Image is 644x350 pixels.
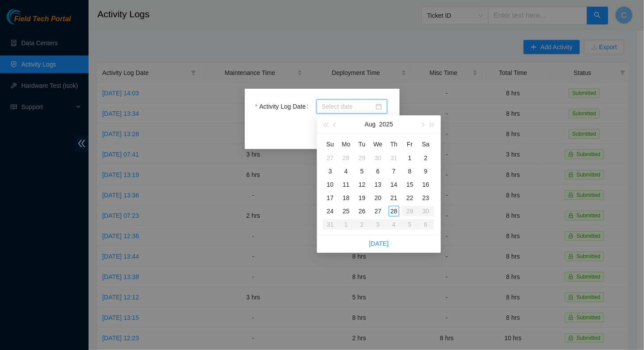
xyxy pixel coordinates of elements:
div: 15 [405,179,415,190]
td: 2025-08-04 [338,165,354,178]
td: 2025-08-03 [322,165,338,178]
div: 20 [373,193,383,203]
th: We [370,137,386,151]
td: 2025-08-14 [386,178,402,191]
td: 2025-08-07 [386,165,402,178]
td: 2025-07-28 [338,151,354,165]
th: Sa [418,137,434,151]
div: 18 [341,193,351,203]
a: [DATE] [369,240,389,247]
div: 14 [389,179,399,190]
div: 6 [373,166,383,177]
div: 28 [341,153,351,163]
th: Fr [402,137,418,151]
td: 2025-08-02 [418,151,434,165]
div: 27 [373,206,383,216]
td: 2025-08-25 [338,204,354,218]
td: 2025-08-09 [418,165,434,178]
td: 2025-08-08 [402,165,418,178]
div: 23 [420,193,431,203]
div: 30 [373,153,383,163]
button: 2025 [379,115,393,133]
td: 2025-07-27 [322,151,338,165]
td: 2025-08-24 [322,204,338,218]
div: 26 [357,206,367,216]
td: 2025-08-28 [386,204,402,218]
div: 17 [325,193,335,203]
div: 24 [325,206,335,216]
div: 28 [389,206,399,216]
td: 2025-08-10 [322,178,338,191]
td: 2025-08-22 [402,191,418,204]
div: 16 [420,179,431,190]
td: 2025-08-13 [370,178,386,191]
div: 10 [325,179,335,190]
div: 8 [405,166,415,177]
th: Tu [354,137,370,151]
input: Activity Log Date [322,102,374,111]
div: 22 [405,193,415,203]
td: 2025-07-31 [386,151,402,165]
td: 2025-07-30 [370,151,386,165]
div: 29 [357,153,367,163]
div: 25 [341,206,351,216]
td: 2025-08-26 [354,204,370,218]
th: Mo [338,137,354,151]
div: 21 [389,193,399,203]
td: 2025-08-16 [418,178,434,191]
td: 2025-08-20 [370,191,386,204]
td: 2025-08-19 [354,191,370,204]
td: 2025-08-18 [338,191,354,204]
td: 2025-08-17 [322,191,338,204]
td: 2025-08-23 [418,191,434,204]
div: 1 [405,153,415,163]
div: 31 [389,153,399,163]
td: 2025-08-12 [354,178,370,191]
td: 2025-08-27 [370,204,386,218]
div: 5 [357,166,367,177]
td: 2025-08-05 [354,165,370,178]
div: 4 [341,166,351,177]
div: 27 [325,153,335,163]
td: 2025-08-01 [402,151,418,165]
th: Th [386,137,402,151]
div: 12 [357,179,367,190]
td: 2025-07-29 [354,151,370,165]
div: 11 [341,179,351,190]
td: 2025-08-11 [338,178,354,191]
label: Activity Log Date [255,99,312,114]
td: 2025-08-21 [386,191,402,204]
th: Su [322,137,338,151]
div: 13 [373,179,383,190]
div: 2 [420,153,431,163]
div: 3 [325,166,335,177]
div: 19 [357,193,367,203]
div: 7 [389,166,399,177]
td: 2025-08-15 [402,178,418,191]
td: 2025-08-06 [370,165,386,178]
div: 9 [420,166,431,177]
button: Aug [365,115,376,133]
